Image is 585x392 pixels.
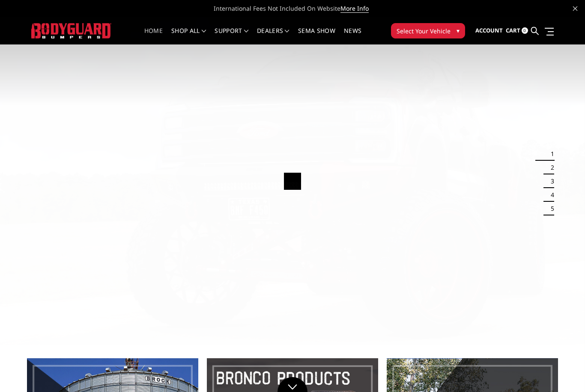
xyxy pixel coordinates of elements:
button: 4 of 5 [546,188,554,202]
a: Support [215,28,248,44]
span: Select Your Vehicle [397,27,451,35]
button: 2 of 5 [546,161,554,174]
span: 0 [522,27,528,34]
img: BODYGUARD BUMPERS [31,23,111,39]
a: Account [475,19,503,42]
a: More Info [340,4,369,13]
button: 5 of 5 [546,202,554,215]
a: shop all [171,28,206,44]
a: Cart 0 [506,19,528,42]
span: ▾ [457,26,460,35]
a: Dealers [257,28,290,44]
span: Cart [506,27,520,34]
button: Select Your Vehicle [391,23,465,38]
a: SEMA Show [298,28,335,44]
button: 3 of 5 [546,174,554,188]
a: Home [144,28,163,44]
a: News [344,28,361,44]
span: Account [475,27,503,34]
button: 1 of 5 [546,147,554,161]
